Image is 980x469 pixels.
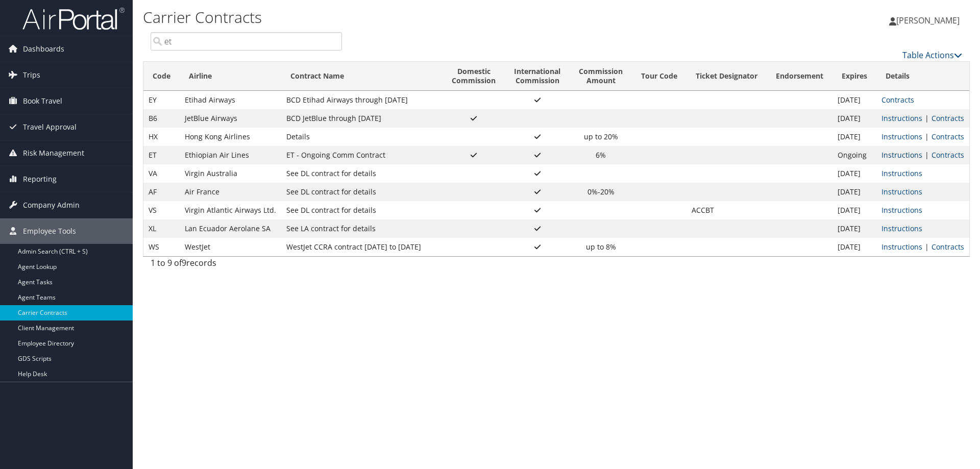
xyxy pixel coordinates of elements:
[832,146,876,164] td: Ongoing
[182,257,186,268] span: 9
[143,7,694,28] h1: Carrier Contracts
[832,91,876,109] td: [DATE]
[896,15,960,26] span: [PERSON_NAME]
[922,132,932,141] span: |
[832,183,876,201] td: [DATE]
[932,113,964,123] a: View Contracts
[143,146,180,164] td: ET
[881,168,922,178] a: View Ticketing Instructions
[570,146,632,164] td: 6%
[180,183,281,201] td: Air France
[881,132,922,141] a: View Ticketing Instructions
[281,201,443,219] td: See DL contract for details
[889,5,970,36] a: [PERSON_NAME]
[143,183,180,201] td: AF
[143,91,180,109] td: EY
[832,62,876,91] th: Expires: activate to sort column ascending
[767,62,832,91] th: Endorsement: activate to sort column ascending
[832,128,876,146] td: [DATE]
[180,128,281,146] td: Hong Kong Airlines
[180,146,281,164] td: Ethiopian Air Lines
[23,192,80,218] span: Company Admin
[281,238,443,256] td: WestJet CCRA contract [DATE] to [DATE]
[281,62,443,91] th: Contract Name: activate to sort column descending
[180,62,281,91] th: Airline: activate to sort column ascending
[23,166,57,192] span: Reporting
[832,109,876,128] td: [DATE]
[922,113,932,123] span: |
[143,109,180,128] td: B6
[23,114,77,140] span: Travel Approval
[151,257,342,274] div: 1 to 9 of records
[876,62,969,91] th: Details: activate to sort column ascending
[23,218,76,244] span: Employee Tools
[881,187,922,196] a: View Ticketing Instructions
[570,62,632,91] th: CommissionAmount: activate to sort column ascending
[281,219,443,238] td: See LA contract for details
[281,164,443,183] td: See DL contract for details
[881,242,922,252] a: View Ticketing Instructions
[505,62,570,91] th: InternationalCommission: activate to sort column ascending
[281,128,443,146] td: Details
[881,95,914,105] a: View Contracts
[902,50,962,61] a: Table Actions
[143,201,180,219] td: VS
[881,205,922,215] a: View Ticketing Instructions
[881,150,922,160] a: View Ticketing Instructions
[180,91,281,109] td: Etihad Airways
[143,238,180,256] td: WS
[281,91,443,109] td: BCD Etihad Airways through [DATE]
[143,62,180,91] th: Code: activate to sort column ascending
[932,150,964,160] a: View Contracts
[22,7,125,31] img: airportal-logo.png
[143,219,180,238] td: XL
[832,219,876,238] td: [DATE]
[143,164,180,183] td: VA
[570,183,632,201] td: 0%-20%
[443,62,505,91] th: DomesticCommission: activate to sort column ascending
[687,62,767,91] th: Ticket Designator: activate to sort column ascending
[632,62,687,91] th: Tour Code: activate to sort column ascending
[143,128,180,146] td: HX
[832,164,876,183] td: [DATE]
[922,242,932,252] span: |
[180,109,281,128] td: JetBlue Airways
[687,201,767,219] td: ACCBT
[281,109,443,128] td: BCD JetBlue through [DATE]
[23,140,84,166] span: Risk Management
[832,201,876,219] td: [DATE]
[281,146,443,164] td: ET - Ongoing Comm Contract
[23,62,40,88] span: Trips
[881,113,922,123] a: View Ticketing Instructions
[23,88,62,114] span: Book Travel
[23,36,64,62] span: Dashboards
[570,238,632,256] td: up to 8%
[180,201,281,219] td: Virgin Atlantic Airways Ltd.
[932,132,964,141] a: View Contracts
[832,238,876,256] td: [DATE]
[570,128,632,146] td: up to 20%
[180,164,281,183] td: Virgin Australia
[922,150,932,160] span: |
[932,242,964,252] a: View Contracts
[281,183,443,201] td: See DL contract for details
[180,238,281,256] td: WestJet
[180,219,281,238] td: Lan Ecuador Aerolane SA
[881,224,922,233] a: View Ticketing Instructions
[151,32,342,51] input: Search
